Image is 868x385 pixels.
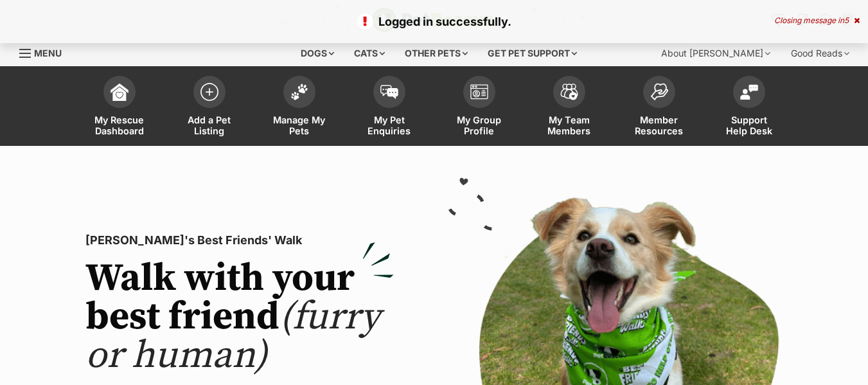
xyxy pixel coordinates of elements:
span: My Group Profile [450,114,508,136]
a: Support Help Desk [704,69,794,146]
img: dashboard-icon-eb2f2d2d3e046f16d808141f083e7271f6b2e854fb5c12c21221c1fb7104beca.svg [111,83,128,101]
img: group-profile-icon-3fa3cf56718a62981997c0bc7e787c4b2cf8bcc04b72c1350f741eb67cf2f40e.svg [470,84,488,100]
span: Support Help Desk [720,114,778,136]
span: Member Resources [630,114,688,136]
a: My Group Profile [434,69,524,146]
img: pet-enquiries-icon-7e3ad2cf08bfb03b45e93fb7055b45f3efa6380592205ae92323e6603595dc1f.svg [380,85,398,99]
div: Other pets [396,40,477,66]
img: team-members-icon-5396bd8760b3fe7c0b43da4ab00e1e3bb1a5d9ba89233759b79545d2d3fc5d0d.svg [560,84,578,100]
div: Cats [345,40,394,66]
a: Manage My Pets [254,69,344,146]
img: manage-my-pets-icon-02211641906a0b7f246fdf0571729dbe1e7629f14944591b6c1af311fb30b64b.svg [290,84,308,100]
div: Good Reads [782,40,858,66]
span: My Pet Enquiries [360,114,418,136]
a: My Team Members [524,69,614,146]
span: Manage My Pets [270,114,328,136]
a: My Rescue Dashboard [75,69,164,146]
p: [PERSON_NAME]'s Best Friends' Walk [85,231,394,249]
div: Dogs [292,40,343,66]
span: My Team Members [540,114,598,136]
span: Add a Pet Listing [181,114,238,136]
a: Member Resources [614,69,704,146]
div: About [PERSON_NAME] [652,40,779,66]
h2: Walk with your best friend [85,260,394,375]
img: add-pet-listing-icon-0afa8454b4691262ce3f59096e99ab1cd57d4a30225e0717b998d2c9b9846f56.svg [200,83,218,101]
img: help-desk-icon-fdf02630f3aa405de69fd3d07c3f3aa587a6932b1a1747fa1d2bba05be0121f9.svg [740,84,758,100]
a: My Pet Enquiries [344,69,434,146]
div: Get pet support [479,40,586,66]
a: Add a Pet Listing [164,69,254,146]
span: My Rescue Dashboard [91,114,148,136]
span: (furry or human) [85,293,380,380]
span: Menu [34,48,62,58]
img: member-resources-icon-8e73f808a243e03378d46382f2149f9095a855e16c252ad45f914b54edf8863c.svg [650,83,668,100]
a: Menu [19,40,71,64]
